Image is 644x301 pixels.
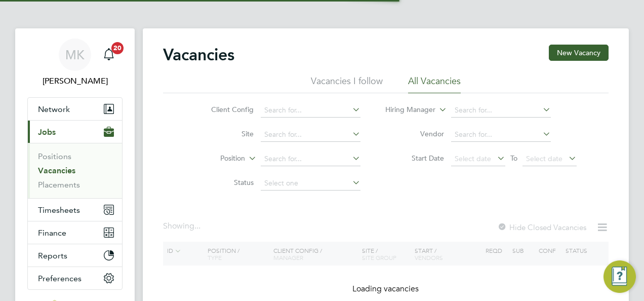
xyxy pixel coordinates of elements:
[65,48,85,61] span: MK
[311,75,383,93] li: Vacancies I follow
[99,39,119,71] a: 20
[28,221,122,244] button: Finance
[38,205,80,215] span: Timesheets
[27,75,123,87] span: Megan Knowles
[195,105,254,114] label: Client Config
[549,45,609,61] button: New Vacancy
[38,127,56,137] span: Jobs
[111,42,124,54] span: 20
[451,103,551,118] input: Search for...
[28,98,122,120] button: Network
[455,154,491,163] span: Select date
[195,178,254,187] label: Status
[261,152,360,166] input: Search for...
[187,154,245,164] label: Position
[38,274,82,283] span: Preferences
[408,75,461,93] li: All Vacancies
[386,154,444,163] label: Start Date
[28,121,122,143] button: Jobs
[194,221,200,231] span: ...
[451,128,551,142] input: Search for...
[377,105,435,115] label: Hiring Manager
[163,45,234,65] h2: Vacancies
[27,39,123,87] a: MK[PERSON_NAME]
[28,199,122,221] button: Timesheets
[261,128,360,142] input: Search for...
[195,129,254,138] label: Site
[28,143,122,198] div: Jobs
[261,176,360,191] input: Select one
[526,154,562,163] span: Select date
[38,251,67,260] span: Reports
[38,166,75,175] a: Vacancies
[28,267,122,289] button: Preferences
[28,244,122,267] button: Reports
[38,152,71,161] a: Positions
[261,103,360,118] input: Search for...
[38,228,66,238] span: Finance
[38,104,70,114] span: Network
[603,260,636,293] button: Engage Resource Center
[38,180,80,190] a: Placements
[386,129,444,138] label: Vendor
[497,222,586,232] label: Hide Closed Vacancies
[507,152,520,165] span: To
[163,221,203,232] div: Showing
